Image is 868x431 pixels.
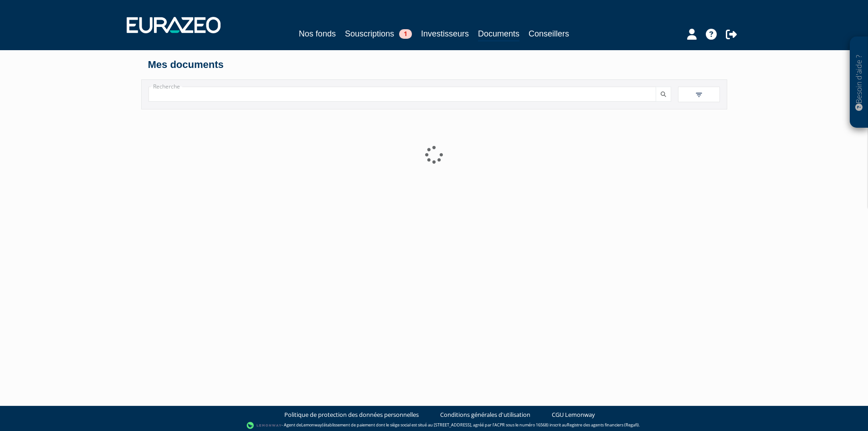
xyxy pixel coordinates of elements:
a: Documents [478,27,519,42]
a: Investisseurs [421,27,469,40]
img: 1732889491-logotype_eurazeo_blanc_rvb.png [127,17,221,33]
a: Politique de protection des données personnelles [284,410,419,419]
a: Nos fonds [299,27,336,40]
a: CGU Lemonway [552,410,595,419]
a: Conditions générales d'utilisation [440,410,530,419]
div: - Agent de (établissement de paiement dont le siège social est situé au [STREET_ADDRESS], agréé p... [9,421,859,430]
img: logo-lemonway.png [247,421,282,430]
img: filter.svg [695,91,703,99]
a: Lemonway [301,422,322,428]
span: 1 [399,29,412,39]
h4: Mes documents [148,59,720,70]
a: Conseillers [529,27,569,40]
p: Besoin d'aide ? [854,42,864,124]
a: Registre des agents financiers (Regafi) [567,422,639,428]
input: Recherche [149,87,656,102]
a: Souscriptions1 [345,27,412,40]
